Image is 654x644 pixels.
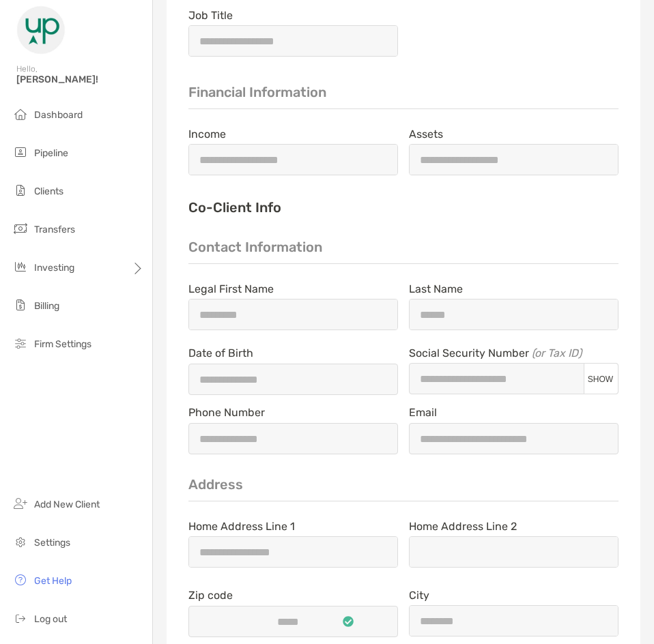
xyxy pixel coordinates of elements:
[583,373,618,385] button: Social Security Number (or Tax ID)
[409,589,429,601] label: City
[34,300,59,312] span: Billing
[409,521,517,532] label: Home Address Line 2
[12,610,29,626] img: logout icon
[12,182,29,199] img: clients icon
[188,406,398,419] span: Phone Number
[12,335,29,351] img: firm-settings icon
[188,239,619,264] p: Contact Information
[188,476,619,501] p: Address
[12,259,29,275] img: investing icon
[409,406,619,419] span: Email
[409,128,443,140] label: Assets
[12,144,29,160] img: pipeline icon
[34,224,75,235] span: Transfers
[34,109,83,121] span: Dashboard
[410,433,618,445] input: Email
[188,589,398,602] span: Zip code
[188,283,274,295] label: Legal First Name
[188,347,398,360] span: Date of Birth
[12,495,29,512] img: add_new_client icon
[12,572,29,588] img: get-help icon
[410,373,583,385] input: Social Security Number (or Tax ID)SHOW
[16,74,144,85] span: [PERSON_NAME]!
[343,616,354,627] img: input is ready icon
[34,537,70,548] span: Settings
[16,5,66,55] img: Zoe Logo
[188,521,295,532] label: Home Address Line 1
[188,84,619,109] p: Financial Information
[34,575,72,587] span: Get Help
[409,347,619,360] span: Social Security Number
[532,347,582,360] i: (or Tax ID)
[188,10,233,21] label: Job Title
[34,186,63,197] span: Clients
[188,128,226,140] label: Income
[12,220,29,237] img: transfers icon
[588,375,613,384] span: SHOW
[34,338,91,350] span: Firm Settings
[34,499,100,510] span: Add New Client
[409,283,463,295] label: Last Name
[12,106,29,122] img: dashboard icon
[189,374,397,385] input: Date of Birth
[188,198,619,217] h5: Co-Client Info
[189,433,397,445] input: Phone Number
[34,147,68,159] span: Pipeline
[12,533,29,550] img: settings icon
[12,297,29,313] img: billing icon
[34,262,74,274] span: Investing
[233,616,343,628] input: Zip codeinput is ready icon
[34,613,67,625] span: Log out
